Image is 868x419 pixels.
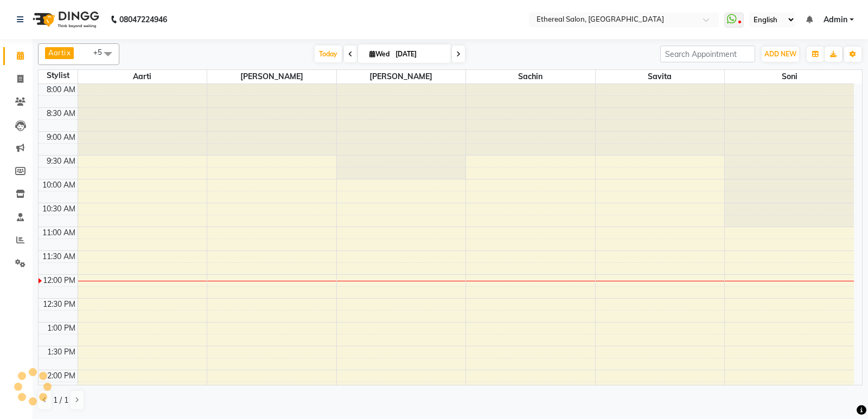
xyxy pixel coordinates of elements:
div: 1:30 PM [45,346,78,358]
span: Sachin [466,70,595,83]
div: 9:30 AM [44,156,78,167]
span: Today [315,46,342,62]
input: Search Appointment [660,46,755,62]
span: 1 / 1 [53,395,68,406]
div: Stylist [39,70,78,81]
input: 2025-09-03 [392,46,446,62]
img: logo [28,4,102,35]
span: +5 [93,48,110,56]
span: Savita [596,70,725,83]
span: Admin [824,14,847,25]
span: Aarti [48,48,66,57]
b: 08047224946 [119,4,167,35]
div: 11:30 AM [40,251,78,262]
span: [PERSON_NAME] [207,70,336,83]
a: x [66,48,71,57]
div: 8:30 AM [44,108,78,119]
div: 12:30 PM [41,299,78,310]
span: Soni [725,70,854,83]
div: 10:00 AM [40,179,78,191]
span: Wed [367,50,392,58]
div: 12:00 PM [41,275,78,286]
div: 1:00 PM [45,323,78,334]
button: ADD NEW [762,47,799,62]
div: 11:00 AM [40,227,78,238]
span: ADD NEW [764,50,796,58]
div: 9:00 AM [44,132,78,143]
span: [PERSON_NAME] [337,70,466,83]
div: 2:00 PM [45,370,78,382]
div: 8:00 AM [44,84,78,95]
span: Aarti [78,70,207,83]
div: 10:30 AM [40,203,78,215]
